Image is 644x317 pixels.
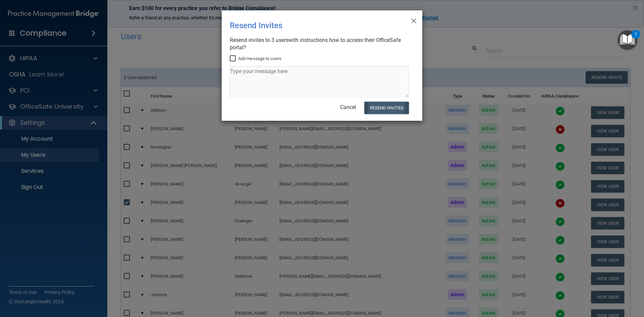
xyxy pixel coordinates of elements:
input: Add message to users [230,56,237,61]
div: Resend invites to 3 user with instructions how to access their OfficeSafe portal? [230,37,409,51]
span: × [411,13,417,27]
div: 1 [635,34,637,43]
span: s [286,37,288,43]
button: Open Resource Center, 1 new notification [618,30,637,50]
a: Cancel [340,104,356,110]
button: Resend Invites [364,102,409,114]
div: Resend Invites [230,16,387,35]
label: Add message to users [230,55,281,63]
